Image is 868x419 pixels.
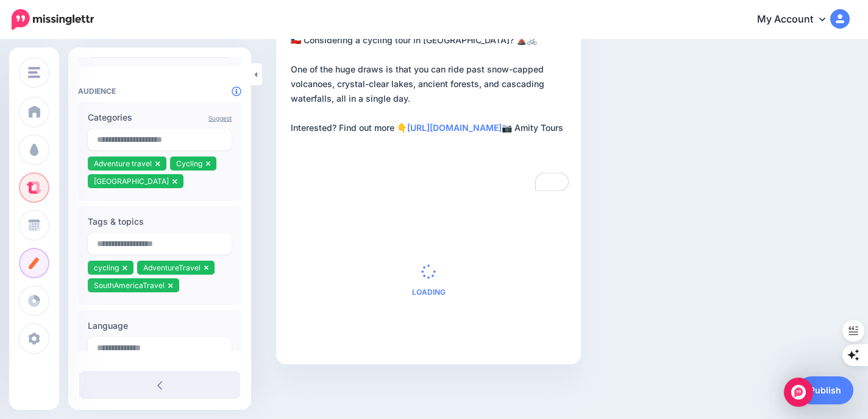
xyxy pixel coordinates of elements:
span: Adventure travel [94,159,152,168]
textarea: To enrich screen reader interactions, please activate Accessibility in Grammarly extension settings [291,33,571,194]
a: Publish [797,376,853,404]
h4: Audience [78,86,241,96]
a: Suggest [208,114,232,122]
label: Categories [88,110,232,125]
label: Language [88,319,232,333]
img: menu.png [28,67,40,78]
span: AdventureTravel [143,263,201,272]
img: Missinglettr [12,9,94,30]
label: Tags & topics [88,214,232,229]
span: SouthAmericaTravel [94,281,165,290]
span: Cycling [176,159,202,168]
a: My Account [745,5,850,35]
span: [GEOGRAPHIC_DATA] [94,177,169,186]
div: Loading [412,264,446,296]
span: cycling [94,263,119,272]
div: Open Intercom Messenger [784,378,813,407]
